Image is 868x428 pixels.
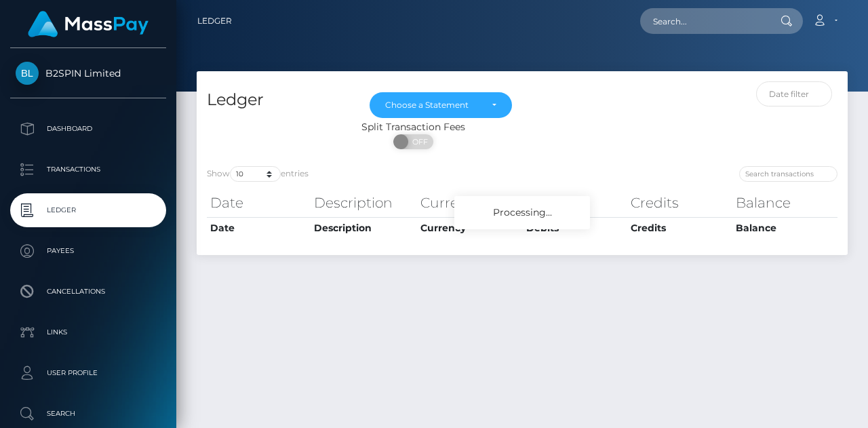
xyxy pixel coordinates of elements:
input: Search... [640,8,768,34]
th: Currency [417,189,523,216]
a: Ledger [10,193,166,227]
p: Cancellations [16,281,161,302]
th: Description [311,189,418,216]
a: User Profile [10,356,166,390]
p: Payees [16,241,161,261]
span: OFF [401,134,435,149]
a: Links [10,315,166,349]
th: Date [207,189,311,216]
span: B2SPIN Limited [10,67,166,79]
h4: Ledger [207,88,349,112]
th: Description [311,217,418,239]
div: Processing... [454,196,590,229]
p: Links [16,322,161,343]
th: Currency [417,217,523,239]
a: Dashboard [10,112,166,146]
input: Date filter [756,81,833,106]
p: User Profile [16,363,161,383]
p: Dashboard [16,119,161,139]
div: Split Transaction Fees [197,120,631,134]
th: Balance [732,189,837,216]
th: Date [207,217,311,239]
a: Cancellations [10,275,166,309]
th: Debits [523,189,627,216]
p: Ledger [16,200,161,220]
button: Choose a Statement [370,92,512,118]
a: Transactions [10,153,166,187]
select: Showentries [230,166,281,182]
img: B2SPIN Limited [16,62,39,85]
p: Transactions [16,159,161,180]
label: Show entries [207,166,309,182]
img: MassPay Logo [28,11,149,37]
a: Payees [10,234,166,268]
th: Credits [627,189,732,216]
input: Search transactions [739,166,837,182]
p: Search [16,404,161,424]
th: Credits [627,217,732,239]
th: Balance [732,217,837,239]
a: Ledger [197,7,232,35]
div: Choose a Statement [385,100,481,111]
